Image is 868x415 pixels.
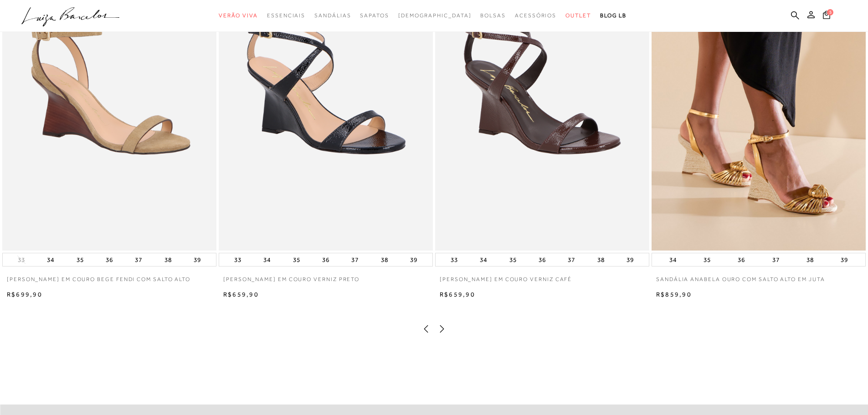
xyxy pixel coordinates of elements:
[667,253,679,266] button: 34
[407,253,420,266] button: 39
[74,253,87,266] button: 35
[435,276,576,290] a: [PERSON_NAME] EM COURO VERNIZ CAFÉ
[536,253,549,266] button: 36
[819,9,834,23] button: 5
[44,253,57,266] button: 34
[600,12,627,19] span: BLOG LB
[838,253,851,266] button: 39
[314,7,351,24] a: noSubCategoriesText
[290,253,303,266] button: 35
[7,291,42,298] span: R$699,90
[701,253,714,266] button: 35
[565,7,591,24] a: noSubCategoriesText
[804,253,817,266] button: 38
[480,7,506,24] a: noSubCategoriesText
[103,253,116,266] button: 36
[349,253,361,266] button: 37
[477,253,490,266] button: 34
[480,12,506,19] span: Bolsas
[267,7,305,24] a: noSubCategoriesText
[565,12,591,19] span: Outlet
[162,253,175,266] button: 38
[132,253,145,266] button: 37
[440,291,475,298] span: R$659,90
[314,12,351,19] span: Sandálias
[507,253,519,266] button: 35
[595,253,607,266] button: 38
[652,276,829,290] a: SANDÁLIA ANABELA OURO COM SALTO ALTO EM JUTA
[2,276,195,290] a: [PERSON_NAME] EM COURO BEGE FENDI COM SALTO ALTO
[565,253,578,266] button: 37
[656,291,692,298] span: R$859,90
[231,253,244,266] button: 33
[515,7,556,24] a: noSubCategoriesText
[261,253,273,266] button: 34
[319,253,332,266] button: 36
[448,253,461,266] button: 33
[398,12,472,19] span: [DEMOGRAPHIC_DATA]
[267,12,305,19] span: Essenciais
[360,12,389,19] span: Sapatos
[223,291,259,298] span: R$659,90
[360,7,389,24] a: noSubCategoriesText
[398,7,472,24] a: noSubCategoriesText
[15,256,28,264] button: 33
[219,7,258,24] a: noSubCategoriesText
[600,7,627,24] a: BLOG LB
[770,253,782,266] button: 37
[515,12,556,19] span: Acessórios
[827,7,835,15] span: 5
[735,253,748,266] button: 36
[219,12,258,19] span: Verão Viva
[219,276,364,290] a: [PERSON_NAME] EM COURO VERNIZ PRETO
[191,253,204,266] button: 39
[624,253,637,266] button: 39
[378,253,391,266] button: 38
